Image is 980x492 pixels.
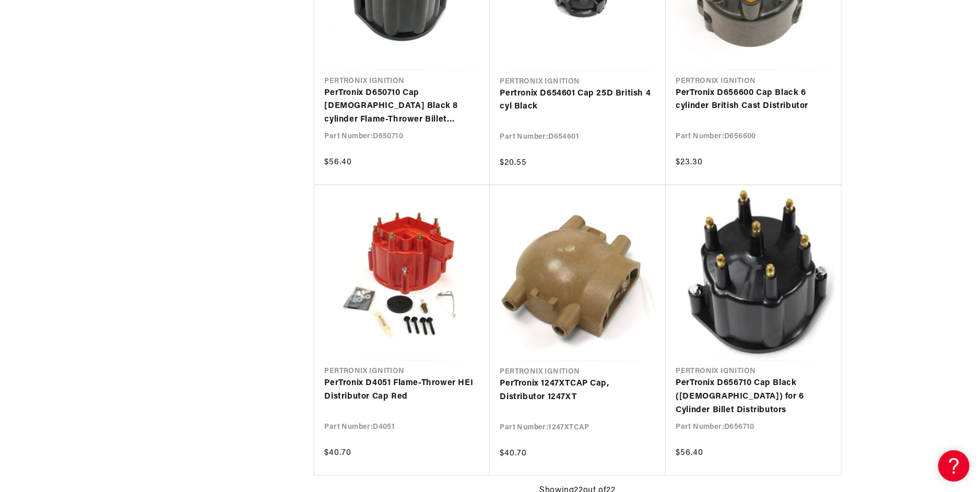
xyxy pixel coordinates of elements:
a: PerTronix D650710 Cap [DEMOGRAPHIC_DATA] Black 8 cylinder Flame-Thrower Billet Distributor [325,87,479,127]
a: PerTronix D656710 Cap Black ([DEMOGRAPHIC_DATA]) for 6 Cylinder Billet Distributors [676,377,831,417]
a: PerTronix D4051 Flame-Thrower HEI Distributor Cap Red [325,377,479,403]
a: Pertronix D654601 Cap 25D British 4 cyl Black [500,87,655,114]
a: PerTronix 1247XTCAP Cap, Distributor 1247XT [500,377,655,404]
a: PerTronix D656600 Cap Black 6 cylinder British Cast Distributor [676,87,831,113]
